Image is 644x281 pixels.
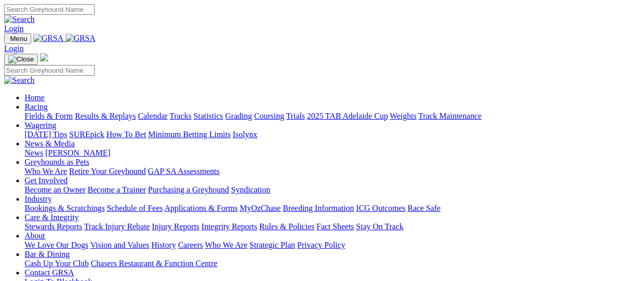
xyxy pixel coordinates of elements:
[152,222,199,231] a: Injury Reports
[4,65,95,76] input: Search
[138,112,168,120] a: Calendar
[25,250,70,258] a: Bar & Dining
[25,148,640,158] div: News & Media
[25,167,640,176] div: Greyhounds as Pets
[240,204,281,212] a: MyOzChase
[25,102,48,111] a: Racing
[25,112,73,120] a: Fields & Form
[286,112,305,120] a: Trials
[164,204,238,212] a: Applications & Forms
[25,222,82,231] a: Stewards Reports
[356,222,403,231] a: Stay On Track
[107,130,147,139] a: How To Bet
[25,148,43,157] a: News
[225,112,252,120] a: Grading
[25,204,105,212] a: Bookings & Scratchings
[178,241,203,249] a: Careers
[25,93,45,102] a: Home
[25,139,75,148] a: News & Media
[170,112,192,120] a: Tracks
[307,112,388,120] a: 2025 TAB Adelaide Cup
[25,204,640,213] div: Industry
[90,241,149,249] a: Vision and Values
[297,241,345,249] a: Privacy Policy
[233,130,257,139] a: Isolynx
[205,241,247,249] a: Who We Are
[148,130,231,139] a: Minimum Betting Limits
[45,148,110,157] a: [PERSON_NAME]
[25,194,52,203] a: Industry
[33,34,64,43] img: GRSA
[75,112,136,120] a: Results & Replays
[25,158,89,166] a: Greyhounds as Pets
[356,204,405,212] a: ICG Outcomes
[254,112,284,120] a: Coursing
[250,241,295,249] a: Strategic Plan
[4,76,35,85] img: Search
[148,167,220,176] a: GAP SA Assessments
[25,241,640,250] div: About
[88,185,146,194] a: Become a Trainer
[4,33,31,44] button: Toggle navigation
[25,185,86,194] a: Become an Owner
[10,35,27,42] span: Menu
[259,222,315,231] a: Rules & Policies
[25,121,56,129] a: Wagering
[194,112,223,120] a: Statistics
[25,176,68,185] a: Get Involved
[317,222,354,231] a: Fact Sheets
[8,55,34,63] img: Close
[419,112,482,120] a: Track Maintenance
[91,259,217,268] a: Chasers Restaurant & Function Centre
[25,213,79,222] a: Care & Integrity
[25,130,67,139] a: [DATE] Tips
[25,167,67,176] a: Who We Are
[25,259,89,268] a: Cash Up Your Club
[84,222,150,231] a: Track Injury Rebate
[201,222,257,231] a: Integrity Reports
[25,231,45,240] a: About
[4,4,95,15] input: Search
[25,185,640,194] div: Get Involved
[25,112,640,121] div: Racing
[25,259,640,268] div: Bar & Dining
[4,44,24,53] a: Login
[66,34,96,43] img: GRSA
[40,53,48,61] img: logo-grsa-white.png
[231,185,270,194] a: Syndication
[25,130,640,139] div: Wagering
[407,204,440,212] a: Race Safe
[151,241,176,249] a: History
[148,185,229,194] a: Purchasing a Greyhound
[4,54,38,65] button: Toggle navigation
[69,130,104,139] a: SUREpick
[4,15,35,24] img: Search
[69,167,146,176] a: Retire Your Greyhound
[4,24,24,33] a: Login
[25,241,88,249] a: We Love Our Dogs
[283,204,354,212] a: Breeding Information
[25,268,74,277] a: Contact GRSA
[390,112,417,120] a: Weights
[107,204,162,212] a: Schedule of Fees
[25,222,640,231] div: Care & Integrity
